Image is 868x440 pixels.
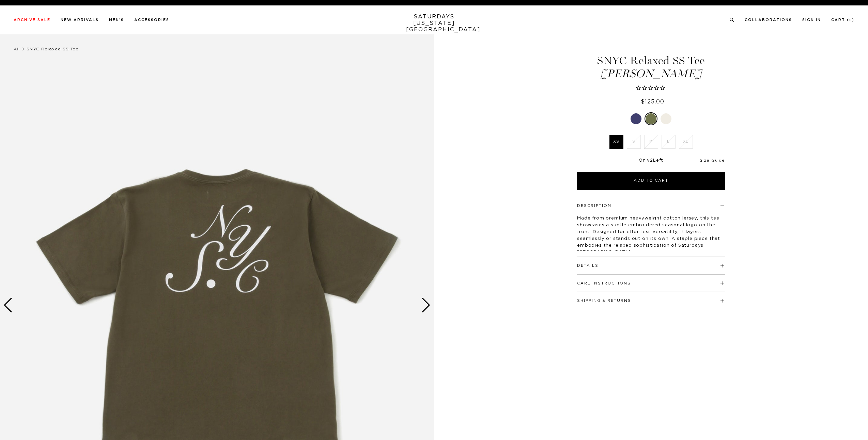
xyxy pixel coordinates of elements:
[609,135,623,149] label: XS
[27,47,79,51] span: SNYC Relaxed SS Tee
[577,264,599,267] button: Details
[802,18,821,22] a: Sign In
[650,158,653,163] span: 2
[577,172,725,190] button: Add to Cart
[831,18,854,22] a: Cart (0)
[406,14,462,33] a: SATURDAYS[US_STATE][GEOGRAPHIC_DATA]
[14,18,50,22] a: Archive Sale
[641,99,664,104] span: $125.00
[576,55,726,79] h1: SNYC Relaxed SS Tee
[3,298,13,313] div: Previous slide
[577,281,631,285] button: Care Instructions
[577,299,631,303] button: Shipping & Returns
[849,19,852,22] small: 0
[745,18,792,22] a: Collaborations
[14,47,20,51] a: All
[577,158,725,164] div: Only Left
[700,158,725,162] a: Size Guide
[577,215,725,256] p: Made from premium heavyweight cotton jersey, this tee showcases a subtle embroidered seasonal log...
[134,18,169,22] a: Accessories
[109,18,124,22] a: Men's
[421,298,431,313] div: Next slide
[576,68,726,79] span: [PERSON_NAME]
[576,85,726,92] span: Rated 0.0 out of 5 stars 0 reviews
[577,204,611,208] button: Description
[61,18,99,22] a: New Arrivals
